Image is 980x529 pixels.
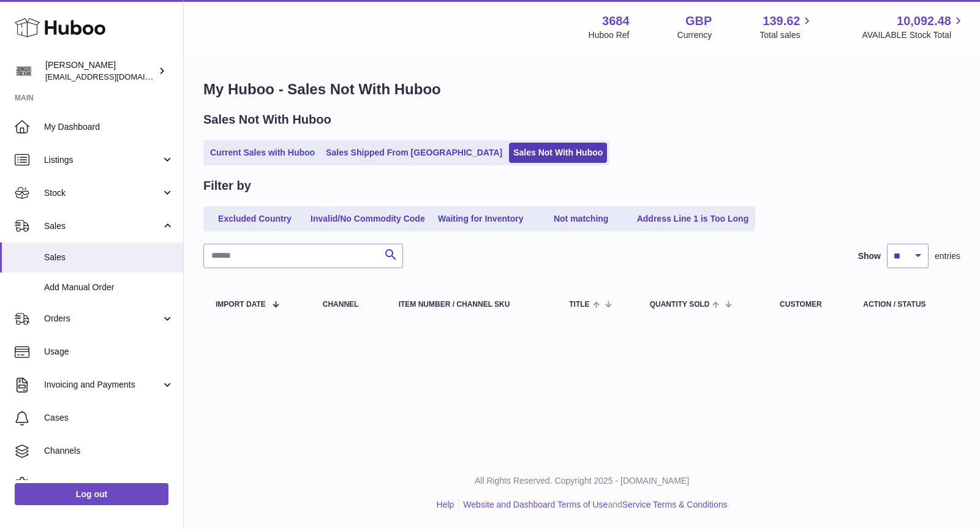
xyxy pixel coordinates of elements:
div: Currency [677,29,712,41]
a: Not matching [532,209,630,229]
a: Service Terms & Conditions [622,500,728,509]
span: 10,092.48 [897,13,951,29]
span: Title [569,301,589,309]
a: Excluded Country [206,209,304,229]
span: Usage [44,346,174,358]
span: Total sales [759,29,814,41]
span: Channels [44,445,174,457]
span: Stock [44,187,161,199]
strong: GBP [685,13,712,29]
div: Channel [323,301,374,309]
span: Import date [216,301,266,309]
span: Invoicing and Payments [44,379,161,391]
h2: Sales Not With Huboo [203,111,331,128]
a: Current Sales with Huboo [206,143,319,163]
a: Waiting for Inventory [432,209,530,229]
span: Listings [44,154,161,166]
div: [PERSON_NAME] [45,59,156,83]
a: 10,092.48 AVAILABLE Stock Total [862,13,965,41]
div: Item Number / Channel SKU [399,301,545,309]
div: Huboo Ref [589,29,630,41]
div: Customer [780,301,839,309]
label: Show [858,250,881,262]
span: Add Manual Order [44,282,174,293]
a: Address Line 1 is Too Long [633,209,753,229]
a: Sales Shipped From [GEOGRAPHIC_DATA] [322,143,507,163]
span: Sales [44,252,174,263]
span: Cases [44,412,174,424]
span: 139.62 [763,13,800,29]
div: Action / Status [863,301,948,309]
li: and [459,499,727,511]
a: Sales Not With Huboo [509,143,607,163]
span: Sales [44,220,161,232]
p: All Rights Reserved. Copyright 2025 - [DOMAIN_NAME] [194,475,970,487]
span: [EMAIL_ADDRESS][DOMAIN_NAME] [45,72,180,81]
img: theinternationalventure@gmail.com [15,62,33,80]
span: entries [935,250,960,262]
span: Orders [44,313,161,325]
h2: Filter by [203,178,251,194]
strong: 3684 [602,13,630,29]
a: Log out [15,483,168,505]
a: Website and Dashboard Terms of Use [463,500,608,509]
span: AVAILABLE Stock Total [862,29,965,41]
span: Settings [44,478,174,490]
a: Help [437,500,454,509]
span: Quantity Sold [650,301,710,309]
a: Invalid/No Commodity Code [306,209,429,229]
span: My Dashboard [44,121,174,133]
h1: My Huboo - Sales Not With Huboo [203,80,960,99]
a: 139.62 Total sales [759,13,814,41]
